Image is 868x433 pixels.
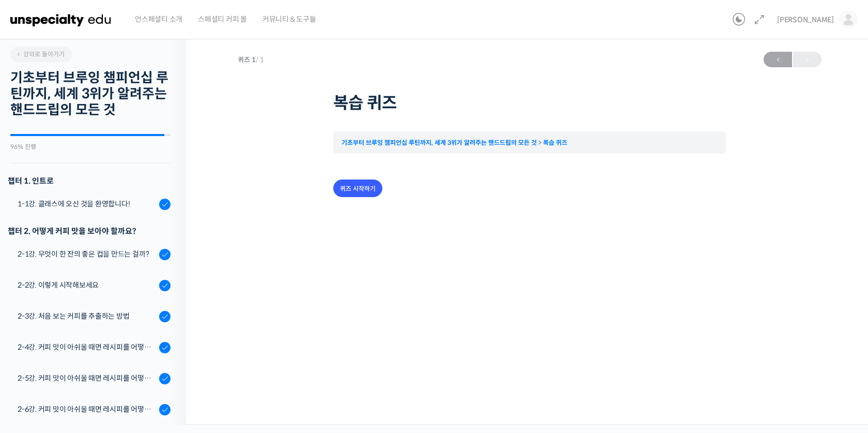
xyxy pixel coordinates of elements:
[256,55,264,64] span: / 1
[18,341,156,353] div: 2-4강. 커피 맛이 아쉬울 때면 레시피를 어떻게 수정해 보면 좋을까요? (1)
[18,279,156,291] div: 2-2강. 이렇게 시작해보세요
[18,404,156,415] div: 2-6강. 커피 맛이 아쉬울 때면 레시피를 어떻게 수정해 보면 좋을까요? (3)
[18,310,156,322] div: 2-3강. 처음 보는 커피를 추출하는 방법
[18,248,156,260] div: 2-1강. 무엇이 한 잔의 좋은 컵을 만드는 걸까?
[16,50,65,58] span: 강의로 돌아가기
[543,139,567,146] a: 복습 퀴즈
[8,174,171,188] h3: 챕터 1. 인트로
[18,198,156,210] div: 1-1강. 클래스에 오신 것을 환영합니다!
[18,372,156,384] div: 2-5강. 커피 맛이 아쉬울 때면 레시피를 어떻게 수정해 보면 좋을까요? (2)
[8,224,171,238] div: 챕터 2. 어떻게 커피 맛을 보아야 할까요?
[238,56,264,63] span: 퀴즈 1
[333,180,382,197] input: 퀴즈 시작하기
[10,70,171,118] h2: 기초부터 브루잉 챔피언십 루틴까지, 세계 3위가 알려주는 핸드드립의 모든 것
[10,144,171,150] div: 96% 진행
[10,47,72,62] a: 강의로 돌아가기
[342,139,537,146] a: 기초부터 브루잉 챔피언십 루틴까지, 세계 3위가 알려주는 핸드드립의 모든 것
[764,53,792,67] span: ←
[777,15,834,24] span: [PERSON_NAME]
[764,52,792,67] a: ←이전
[333,93,726,113] h1: 복습 퀴즈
